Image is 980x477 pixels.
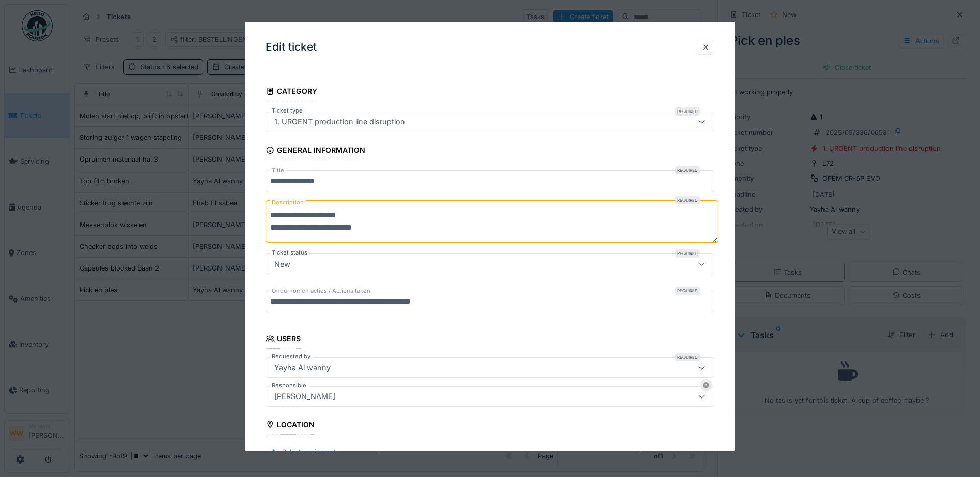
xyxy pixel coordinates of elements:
label: Description [270,196,306,209]
div: Required [675,287,700,295]
div: Users [266,331,301,348]
label: Ticket type [270,106,305,115]
div: General information [266,142,365,160]
div: Required [675,196,700,204]
label: Responsible [270,380,308,389]
h3: Edit ticket [266,41,317,54]
label: Ticket status [270,248,309,257]
div: Required [675,166,700,174]
div: Category [266,84,317,101]
label: Requested by [270,352,313,360]
div: [PERSON_NAME] [270,390,339,402]
div: Required [675,249,700,258]
div: Location [266,417,315,434]
div: 1. URGENT production line disruption [270,116,409,128]
div: Yayha Al wanny [270,361,335,373]
div: New [270,258,294,269]
label: Ondernomen acties / Actions taken [270,287,372,295]
div: Select equipments [266,444,344,458]
label: Title [270,166,286,175]
div: Required [675,353,700,361]
div: Required [675,107,700,116]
